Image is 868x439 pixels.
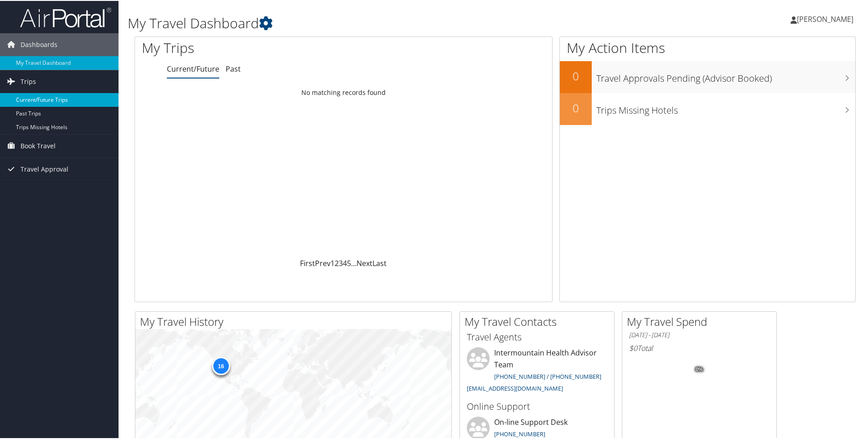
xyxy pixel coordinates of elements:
tspan: 0% [696,366,703,371]
a: 0Travel Approvals Pending (Advisor Booked) [560,60,855,92]
h2: My Travel History [140,313,451,329]
span: $0 [629,342,637,352]
span: Book Travel [21,134,56,157]
a: Past [226,63,241,73]
a: 2 [335,257,339,267]
h3: Online Support [467,399,607,412]
a: [PHONE_NUMBER] / [PHONE_NUMBER] [494,371,601,380]
h3: Travel Approvals Pending (Advisor Booked) [596,67,855,84]
div: 16 [212,356,230,374]
a: [PERSON_NAME] [790,5,863,32]
h2: My Travel Spend [627,313,776,329]
a: 4 [343,257,347,267]
img: airportal-logo.png [20,6,111,27]
h1: My Action Items [560,37,855,57]
a: 3 [339,257,343,267]
a: Current/Future [167,63,219,73]
h1: My Trips [142,37,372,57]
a: Next [356,257,372,267]
li: Intermountain Health Advisor Team [462,346,612,395]
span: Dashboards [21,32,57,55]
a: Last [372,257,387,267]
a: 5 [347,257,351,267]
a: [EMAIL_ADDRESS][DOMAIN_NAME] [467,383,563,392]
h2: 0 [560,68,592,83]
span: Trips [21,69,36,92]
span: [PERSON_NAME] [797,13,853,23]
span: Travel Approval [21,157,68,180]
a: 0Trips Missing Hotels [560,92,855,124]
a: First [300,257,315,267]
h3: Travel Agents [467,330,607,343]
a: Prev [315,257,331,267]
h1: My Travel Dashboard [128,13,618,32]
span: … [351,257,356,267]
h3: Trips Missing Hotels [596,99,855,116]
h2: 0 [560,99,592,115]
h6: [DATE] - [DATE] [629,330,770,339]
h2: My Travel Contacts [465,313,614,329]
td: No matching records found [135,84,552,100]
a: 1 [331,257,335,267]
h6: Total [629,342,770,352]
a: [PHONE_NUMBER] [494,429,545,437]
